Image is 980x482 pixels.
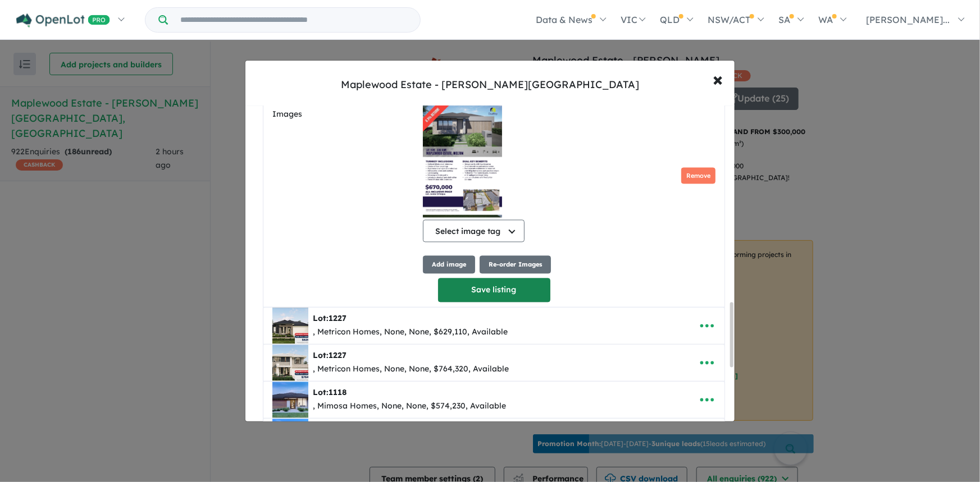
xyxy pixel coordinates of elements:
[480,256,551,274] button: Re-order Images
[272,382,308,418] img: Maplewood%20Estate%20-%20Melton%20South%20-%20Lot%201118___1756105334.jpg
[313,400,506,414] div: , Mimosa Homes, None, None, $574,230, Available
[329,314,347,324] span: 1227
[423,256,475,274] button: Add image
[423,220,525,242] button: Select image tag
[16,13,110,27] img: Openlot PRO Logo White
[713,67,723,91] span: ×
[313,388,347,398] b: Lot:
[272,108,418,121] label: Images
[272,419,308,455] img: Maplewood%20Estate%20-%20Melton%20South%20-%20Lot%201039___1756105335.jpg
[329,388,347,398] span: 1118
[313,314,347,324] b: Lot:
[423,105,502,218] img: Maplewood Estate - Melton South - Lot 6.1% Return on Investment 1128 HOLLOWAY RD, MELTON SOUTH
[438,278,550,302] button: Save listing
[681,168,715,184] button: Remove
[272,308,308,344] img: Maplewood%20Estate%20-%20Melton%20South%20-%20Lot%201227___1755712611.png
[341,77,639,92] div: Maplewood Estate - [PERSON_NAME][GEOGRAPHIC_DATA]
[329,351,347,361] span: 1227
[272,345,308,381] img: Maplewood%20Estate%20-%20Melton%20South%20-%20Lot%201227___1755712612.png
[313,351,347,361] b: Lot:
[170,8,418,32] input: Try estate name, suburb, builder or developer
[866,14,950,25] span: [PERSON_NAME]...
[313,326,508,339] div: , Metricon Homes, None, None, $629,110, Available
[313,363,509,377] div: , Metricon Homes, None, None, $764,320, Available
